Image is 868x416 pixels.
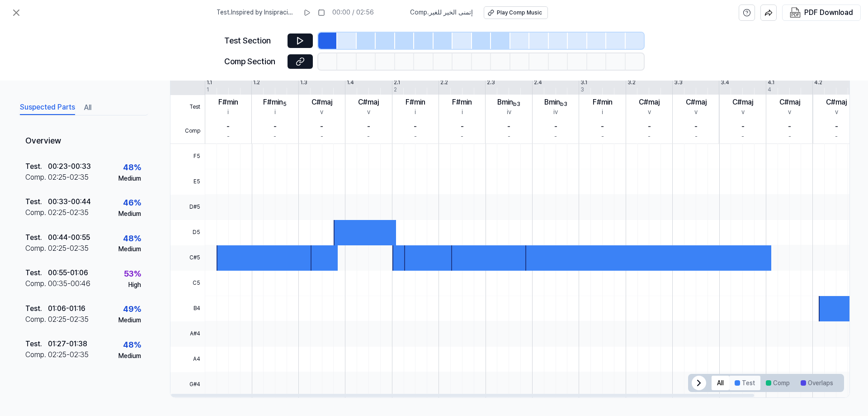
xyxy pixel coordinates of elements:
span: D5 [170,220,205,245]
div: 2.2 [440,79,448,86]
div: - [414,132,417,141]
div: Comp . [25,349,48,360]
div: C#maj [358,97,379,108]
div: C#maj [826,97,847,108]
button: All [712,376,729,390]
div: Medium [118,351,141,360]
div: - [788,121,791,132]
div: - [414,121,417,132]
div: - [648,121,651,132]
div: - [320,121,323,132]
span: Test [170,95,205,120]
div: - [694,121,698,132]
div: 00:55 - 01:06 [48,268,88,278]
div: 1.4 [347,79,354,86]
span: Test . Inspired by Insipracion (Cover) [217,8,296,17]
div: Medium [118,316,141,325]
span: Comp . إتمنى الخير للغير [410,8,473,17]
div: 1.1 [207,79,212,86]
sub: 5 [283,101,287,107]
div: F#min [218,97,238,108]
div: 02:25 - 02:35 [48,207,89,218]
div: - [741,121,745,132]
div: - [554,121,557,132]
div: Test . [25,339,48,349]
span: C5 [170,271,205,296]
span: C#5 [170,245,205,271]
div: - [274,121,277,132]
div: Medium [118,245,141,254]
div: v [788,108,791,117]
div: iv [507,108,511,117]
div: 48 % [123,232,141,245]
div: 02:25 - 02:35 [48,349,89,360]
div: Comp . [25,172,48,183]
span: B4 [170,296,205,321]
div: 4 [768,86,771,94]
div: - [321,132,323,141]
div: Test . [25,196,48,207]
div: Medium [118,210,141,219]
button: Play Comp Music [484,6,548,19]
div: C#maj [779,97,800,108]
div: 02:25 - 02:35 [48,243,89,253]
span: A4 [170,347,205,372]
div: - [274,132,276,141]
button: PDF Download [788,5,855,20]
div: - [648,132,651,141]
div: - [741,132,744,141]
div: Test . [25,303,48,314]
button: Test [729,376,760,390]
div: 00:33 - 00:44 [48,196,91,207]
div: 2 [394,86,397,94]
div: i [274,108,276,117]
div: i [415,108,416,117]
div: 2.1 [394,79,400,86]
div: C#maj [686,97,707,108]
div: - [788,132,791,141]
div: - [508,132,510,141]
div: - [367,121,370,132]
span: G#4 [170,372,205,397]
button: All [84,100,91,115]
img: share [764,9,773,17]
span: D#5 [170,195,205,220]
div: - [227,132,230,141]
div: Bmin [497,97,520,108]
div: Comp Section [224,55,282,68]
div: 01:06 - 01:16 [48,303,85,314]
img: PDF Download [790,7,801,18]
div: Test . [25,232,48,243]
div: 1 [207,86,209,94]
div: i [602,108,603,117]
div: Play Comp Music [497,9,542,17]
span: Comp [170,119,205,143]
div: Comp . [25,207,48,218]
div: F#min [263,97,287,108]
div: Comp . [25,243,48,253]
div: 00:00 / 02:56 [332,8,374,17]
div: - [226,121,230,132]
div: F#min [406,97,425,108]
div: 3.3 [674,79,683,86]
div: 00:44 - 00:55 [48,232,90,243]
button: Suspected Parts [20,100,75,115]
div: - [601,121,604,132]
div: 00:23 - 00:33 [48,161,91,172]
div: Test . [25,268,48,278]
div: Overview [18,128,148,155]
span: E5 [170,169,205,195]
div: - [554,132,557,141]
div: 1.3 [300,79,307,86]
div: Medium [118,174,141,183]
div: v [367,108,370,117]
div: C#maj [732,97,753,108]
div: 49 % [123,303,141,316]
div: - [835,121,838,132]
span: F5 [170,144,205,169]
div: 48 % [123,338,141,351]
div: - [695,132,698,141]
div: - [601,132,604,141]
div: - [507,121,510,132]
